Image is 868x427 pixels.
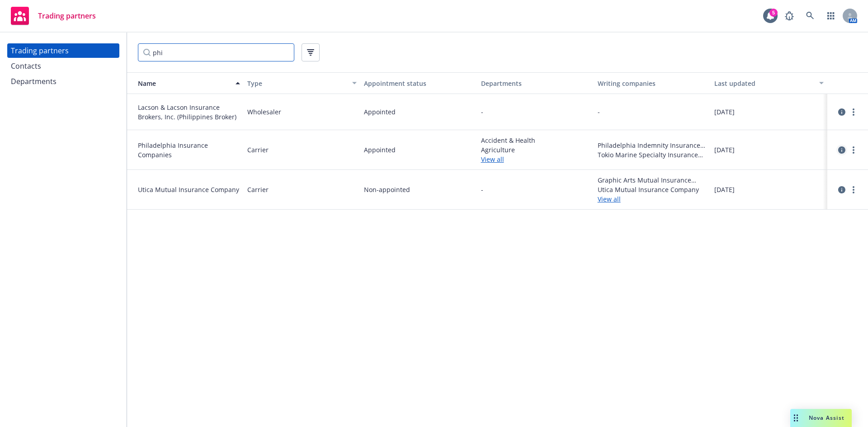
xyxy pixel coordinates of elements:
[598,79,707,88] div: Writing companies
[131,79,230,88] div: Name
[247,79,347,88] div: Type
[7,3,99,28] a: Trading partners
[138,185,240,194] span: Utica Mutual Insurance Company
[822,7,840,25] a: Switch app
[714,107,735,117] span: [DATE]
[247,107,281,117] span: Wholesaler
[780,7,798,25] a: Report a Bug
[364,107,396,117] span: Appointed
[247,145,269,155] span: Carrier
[138,141,240,160] span: Philadelphia Insurance Companies
[848,184,859,195] a: more
[598,107,600,117] span: -
[477,72,594,94] button: Departments
[7,59,119,73] a: Contacts
[7,74,119,89] a: Departments
[481,107,483,117] span: -
[11,74,57,89] div: Departments
[714,79,814,88] div: Last updated
[836,145,847,155] a: circleInformation
[138,103,240,122] span: Lacson & Lacson Insurance Brokers, Inc. (Philippines Broker)
[848,145,859,155] a: more
[598,150,707,160] span: Tokio Marine Specialty Insurance Company
[247,185,269,194] span: Carrier
[481,185,483,194] span: -
[364,145,396,155] span: Appointed
[364,79,473,88] div: Appointment status
[790,409,802,427] div: Drag to move
[594,72,711,94] button: Writing companies
[848,107,859,117] a: more
[598,194,707,204] a: View all
[809,414,844,422] span: Nova Assist
[598,185,707,194] span: Utica Mutual Insurance Company
[138,43,294,61] input: Filter by keyword...
[714,145,735,155] span: [DATE]
[11,43,69,58] div: Trading partners
[836,107,847,117] a: circleInformation
[836,184,847,195] a: circleInformation
[244,72,360,94] button: Type
[481,79,590,88] div: Departments
[481,145,590,155] span: Agriculture
[801,7,819,25] a: Search
[364,185,410,194] span: Non-appointed
[711,72,827,94] button: Last updated
[11,59,41,73] div: Contacts
[714,185,735,194] span: [DATE]
[481,155,590,164] a: View all
[598,175,707,185] span: Graphic Arts Mutual Insurance Company
[481,136,590,145] span: Accident & Health
[38,12,96,19] span: Trading partners
[127,72,244,94] button: Name
[360,72,477,94] button: Appointment status
[598,141,707,150] span: Philadelphia Indemnity Insurance Company
[790,409,852,427] button: Nova Assist
[769,9,778,17] div: 5
[7,43,119,58] a: Trading partners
